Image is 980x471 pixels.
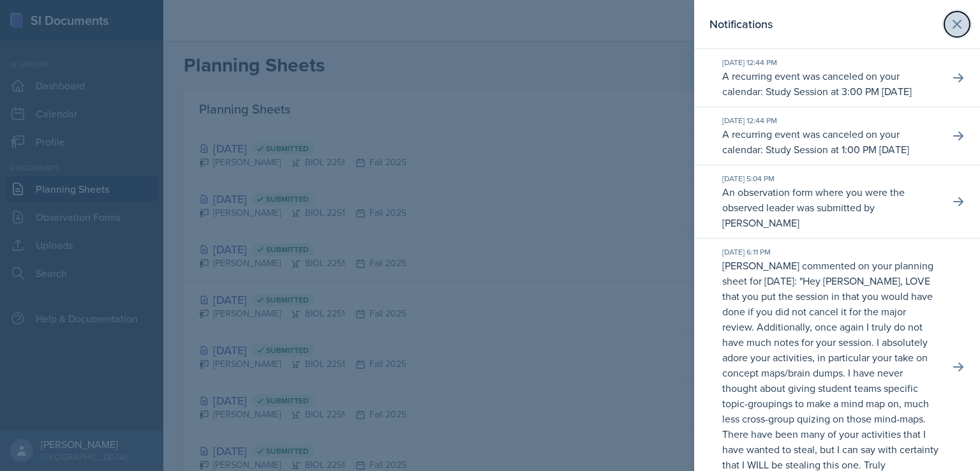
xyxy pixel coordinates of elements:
[722,246,939,258] div: [DATE] 6:11 PM
[722,115,939,126] div: [DATE] 12:44 PM
[722,126,939,157] p: A recurring event was canceled on your calendar: Study Session at 1:00 PM [DATE]
[722,68,939,99] p: A recurring event was canceled on your calendar: Study Session at 3:00 PM [DATE]
[722,184,939,230] p: An observation form where you were the observed leader was submitted by [PERSON_NAME]
[722,173,939,184] div: [DATE] 5:04 PM
[722,57,939,68] div: [DATE] 12:44 PM
[709,15,773,33] h2: Notifications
